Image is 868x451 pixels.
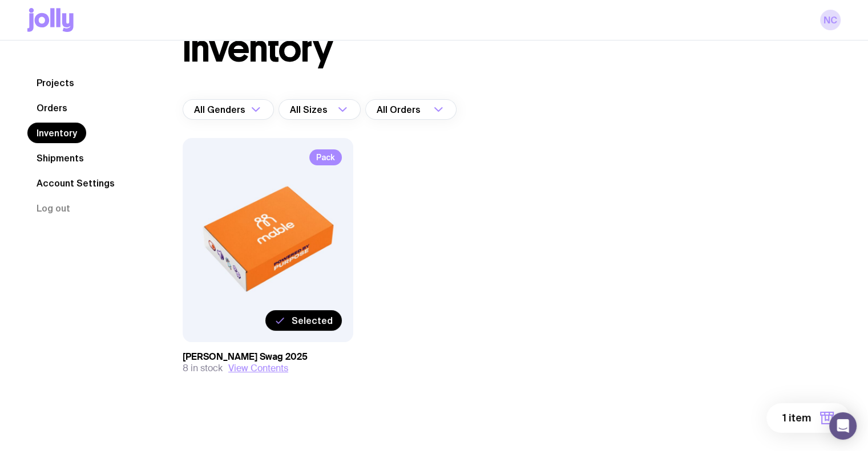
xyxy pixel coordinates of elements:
div: Search for option [365,99,457,120]
button: Log out [27,198,79,218]
h1: Inventory [183,31,333,67]
div: Search for option [278,99,361,120]
a: Orders [27,97,76,118]
input: Search for option [423,99,430,120]
span: All Genders [194,99,248,120]
a: Account Settings [27,173,124,193]
span: Selected [292,315,333,326]
span: 1 item [782,411,811,425]
span: All Sizes [290,99,330,120]
span: 8 in stock [183,363,223,374]
button: View Contents [228,363,288,374]
span: Pack [309,149,342,165]
a: Projects [27,72,83,93]
a: NC [820,10,841,30]
h3: [PERSON_NAME] Swag 2025 [183,351,353,363]
span: All Orders [377,99,423,120]
div: Open Intercom Messenger [829,412,857,440]
input: Search for option [330,99,334,120]
a: Shipments [27,148,93,168]
a: Inventory [27,123,86,143]
button: 1 item [766,403,850,433]
div: Search for option [183,99,274,120]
